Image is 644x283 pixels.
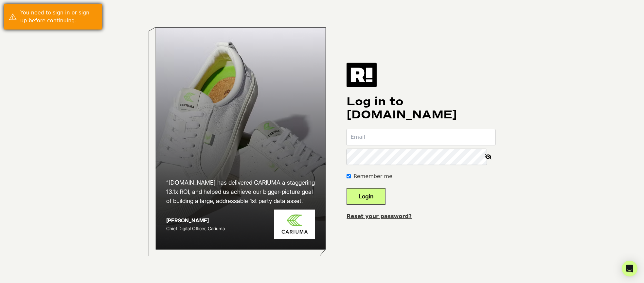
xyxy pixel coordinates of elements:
strong: [PERSON_NAME] [166,217,209,224]
img: Retention.com [347,63,377,87]
button: Login [347,188,385,205]
h1: Log in to [DOMAIN_NAME] [347,95,495,121]
input: Email [347,129,495,145]
div: Open Intercom Messenger [622,261,637,276]
h2: “[DOMAIN_NAME] has delivered CARIUMA a staggering 13.1x ROI, and helped us achieve our bigger-pic... [166,178,315,206]
span: Chief Digital Officer, Cariuma [166,226,225,231]
label: Remember me [353,172,392,180]
img: Cariuma [274,210,315,239]
div: You need to sign in or sign up before continuing. [20,9,97,25]
a: Reset your password? [347,213,412,219]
